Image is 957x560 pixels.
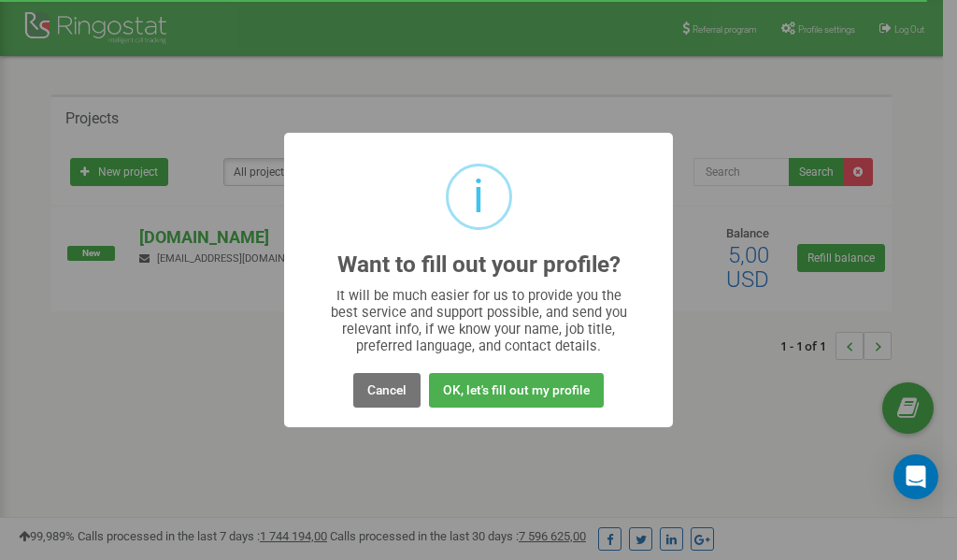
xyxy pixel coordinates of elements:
[473,166,484,227] div: i
[429,373,604,408] button: OK, let's fill out my profile
[353,373,421,408] button: Cancel
[321,287,636,354] div: It will be much easier for us to provide you the best service and support possible, and send you ...
[337,252,621,278] h2: Want to fill out your profile?
[893,454,938,499] div: Open Intercom Messenger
